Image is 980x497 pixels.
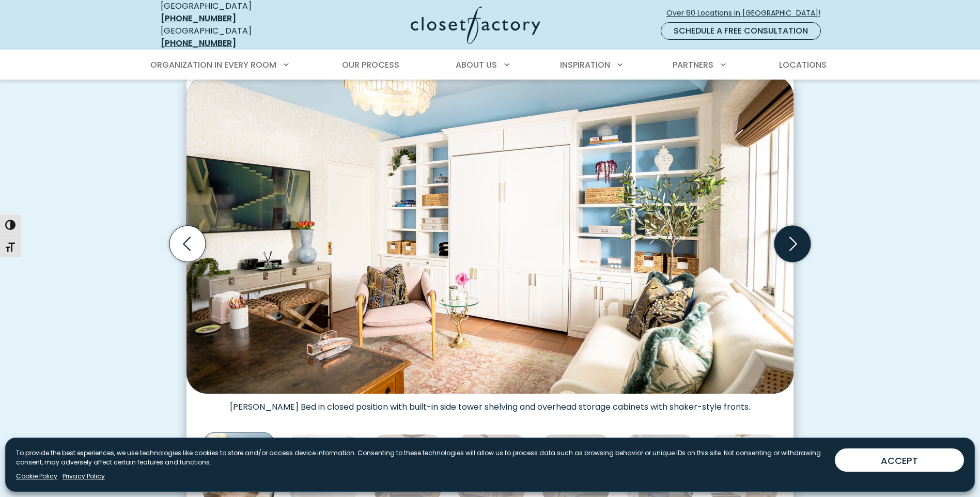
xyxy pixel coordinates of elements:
[63,472,105,481] a: Privacy Policy
[770,222,815,266] button: Next slide
[161,25,310,50] div: [GEOGRAPHIC_DATA]
[411,6,540,44] img: Closet Factory Logo
[673,59,713,71] span: Partners
[661,22,821,40] a: Schedule a Free Consultation
[186,394,794,412] figcaption: [PERSON_NAME] Bed in closed position with built-in side tower shelving and overhead storage cabin...
[16,448,827,467] p: To provide the best experiences, we use technologies like cookies to store and/or access device i...
[143,51,837,80] nav: Primary Menu
[161,12,236,24] a: [PHONE_NUMBER]
[16,472,57,481] a: Cookie Policy
[456,59,497,71] span: About Us
[835,448,964,472] button: ACCEPT
[161,37,236,49] a: [PHONE_NUMBER]
[342,59,399,71] span: Our Process
[186,76,794,394] img: Murphy Bed closed to create dual-purpose room
[779,59,827,71] span: Locations
[666,8,829,19] span: Over 60 Locations in [GEOGRAPHIC_DATA]!
[666,4,829,22] a: Over 60 Locations in [GEOGRAPHIC_DATA]!
[150,59,276,71] span: Organization in Every Room
[560,59,610,71] span: Inspiration
[165,222,210,266] button: Previous slide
